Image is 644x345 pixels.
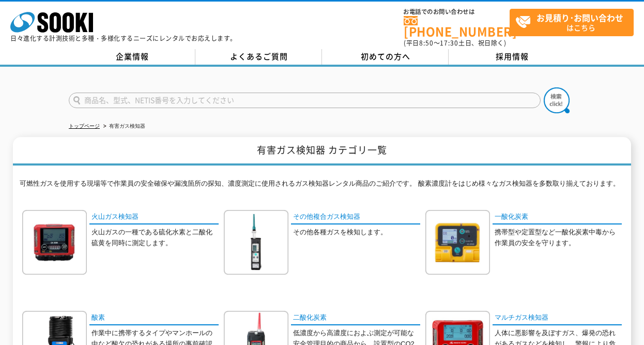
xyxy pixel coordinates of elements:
[493,311,622,326] a: マルチガス検知器
[544,87,570,113] img: btn_search.png
[361,51,410,62] span: 初めての方へ
[322,49,449,65] a: 初めての方へ
[493,210,622,225] a: 一酸化炭素
[22,210,87,275] img: 火山ガス検知器
[293,227,420,238] p: その他各種ガスを検知します。
[69,123,100,129] a: トップページ
[404,9,510,15] span: お電話でのお問い合わせは
[404,16,510,37] a: [PHONE_NUMBER]
[13,137,631,166] h1: 有害ガス検知器 カテゴリ一覧
[69,49,195,65] a: 企業情報
[449,49,575,65] a: 採用情報
[101,121,145,132] li: 有害ガス検知器
[224,210,288,275] img: その他複合ガス検知器
[10,35,237,41] p: 日々進化する計測技術と多種・多様化するニーズにレンタルでお応えします。
[495,227,622,249] p: 携帯型や定置型など一酸化炭素中毒から作業員の安全を守ります。
[91,227,219,249] p: 火山ガスの一種である硫化水素と二酸化硫黄を同時に測定します。
[69,93,541,108] input: 商品名、型式、NETIS番号を入力してください
[440,38,458,48] span: 17:30
[20,178,624,194] p: 可燃性ガスを使用する現場等で作業員の安全確保や漏洩箇所の探知、濃度測定に使用されるガス検知器レンタル商品のご紹介です。 酸素濃度計をはじめ様々なガス検知器を多数取り揃えております。
[510,9,634,36] a: お見積り･お問い合わせはこちら
[515,9,633,35] span: はこちら
[89,210,219,225] a: 火山ガス検知器
[425,210,490,275] img: 一酸化炭素
[89,311,219,326] a: 酸素
[195,49,322,65] a: よくあるご質問
[419,38,434,48] span: 8:50
[536,11,623,24] strong: お見積り･お問い合わせ
[404,38,506,48] span: (平日 ～ 土日、祝日除く)
[291,210,420,225] a: その他複合ガス検知器
[291,311,420,326] a: 二酸化炭素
